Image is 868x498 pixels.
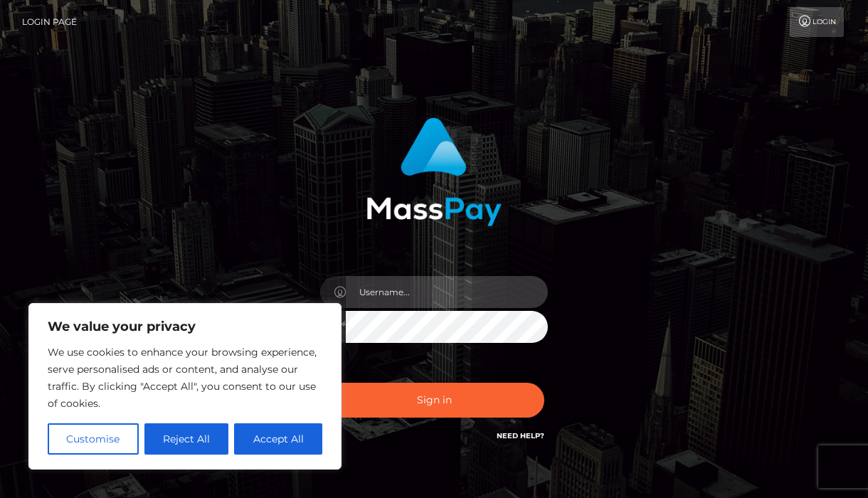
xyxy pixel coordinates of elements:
button: Sign in [324,383,544,418]
a: Need Help? [497,431,544,440]
p: We use cookies to enhance your browsing experience, serve personalised ads or content, and analys... [48,344,322,412]
button: Reject All [144,423,229,455]
div: We value your privacy [28,303,342,470]
p: We value your privacy [48,318,322,335]
a: Login [790,7,844,37]
button: Customise [48,423,139,455]
button: Accept All [234,423,322,455]
a: Login Page [22,7,77,37]
input: Username... [346,276,548,308]
img: MassPay Login [366,117,502,226]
